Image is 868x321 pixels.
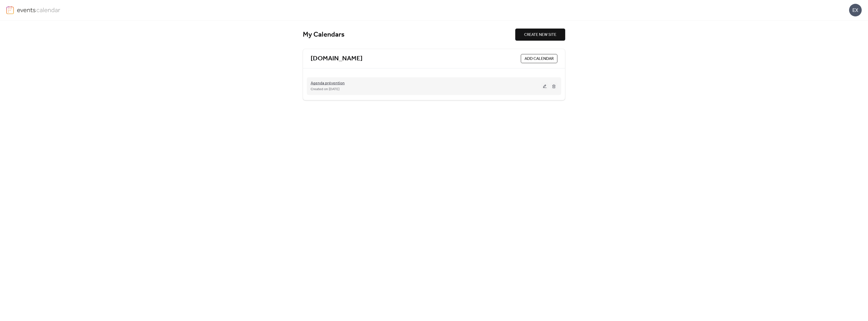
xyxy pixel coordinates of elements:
div: My Calendars [303,30,515,39]
a: [DOMAIN_NAME] [311,55,363,63]
span: Agenda prévention [311,80,345,86]
span: Created on [DATE] [311,86,339,92]
img: logo [6,6,14,14]
img: logo-type [17,6,61,14]
span: ADD CALENDAR [525,56,554,62]
span: CREATE NEW SITE [524,32,556,38]
button: ADD CALENDAR [521,54,557,63]
button: CREATE NEW SITE [515,29,565,41]
div: EX [849,4,862,16]
a: Agenda prévention [311,82,345,85]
